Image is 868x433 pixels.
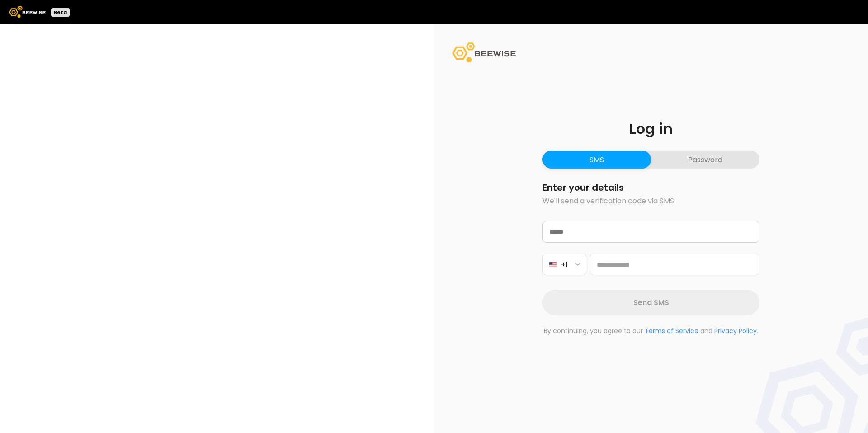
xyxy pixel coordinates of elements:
h1: Log in [542,122,759,136]
span: +1 [561,259,568,270]
p: By continuing, you agree to our and . [542,326,759,336]
button: Password [651,151,759,169]
a: Privacy Policy [714,326,757,335]
p: We'll send a verification code via SMS [542,196,759,207]
div: Beta [51,8,70,17]
button: +1 [542,254,586,275]
a: Terms of Service [645,326,698,335]
button: SMS [542,151,651,169]
h2: Enter your details [542,183,759,192]
button: Send SMS [542,290,759,315]
img: Beewise logo [9,6,46,18]
span: Send SMS [633,297,669,308]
